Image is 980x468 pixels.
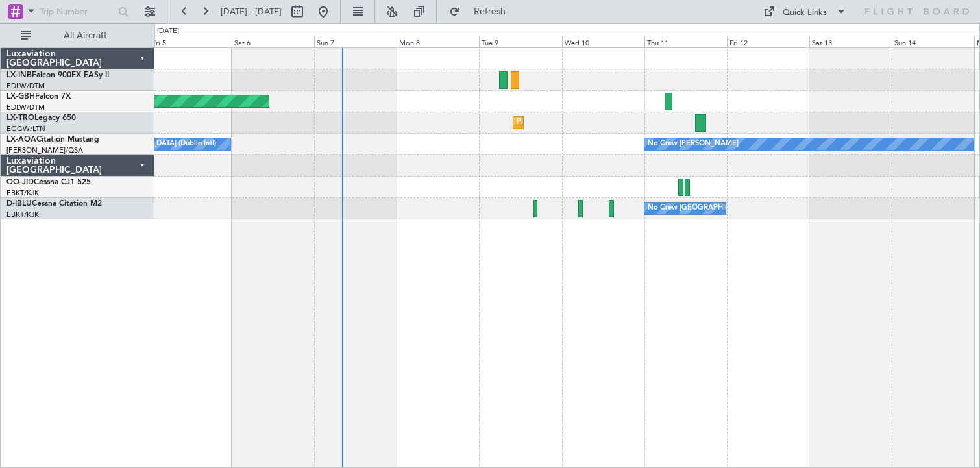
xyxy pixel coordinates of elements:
[562,36,644,47] div: Wed 10
[6,71,109,79] a: LX-INBFalcon 900EX EASy II
[809,36,892,47] div: Sat 13
[6,71,32,79] span: LX-INB
[40,2,114,21] input: Trip Number
[727,36,809,47] div: Fri 12
[648,134,739,154] div: No Crew [PERSON_NAME]
[6,188,39,198] a: EBKT/KJK
[6,93,71,101] a: LX-GBHFalcon 7X
[6,136,36,143] span: LX-AOA
[232,36,314,47] div: Sat 6
[6,200,102,208] a: D-IBLUCessna Citation M2
[6,179,34,186] span: OO-JID
[6,114,34,122] span: LX-TRO
[149,36,232,47] div: Fri 5
[6,103,45,112] a: EDLW/DTM
[783,6,827,19] div: Quick Links
[6,200,32,208] span: D-IBLU
[443,1,521,22] button: Refresh
[6,210,39,219] a: EBKT/KJK
[6,136,99,143] a: LX-AOACitation Mustang
[6,93,35,101] span: LX-GBH
[892,36,974,47] div: Sun 14
[6,145,83,155] a: [PERSON_NAME]/QSA
[517,113,602,132] div: Planned Maint Dusseldorf
[221,6,282,18] span: [DATE] - [DATE]
[479,36,561,47] div: Tue 9
[644,36,727,47] div: Thu 11
[648,199,865,218] div: No Crew [GEOGRAPHIC_DATA] ([GEOGRAPHIC_DATA] National)
[34,31,137,40] span: All Aircraft
[314,36,397,47] div: Sun 7
[397,36,479,47] div: Mon 8
[6,81,45,91] a: EDLW/DTM
[6,124,45,134] a: EGGW/LTN
[6,179,91,186] a: OO-JIDCessna CJ1 525
[463,7,517,16] span: Refresh
[757,1,853,22] button: Quick Links
[14,25,141,46] button: All Aircraft
[6,114,76,122] a: LX-TROLegacy 650
[157,26,179,37] div: [DATE]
